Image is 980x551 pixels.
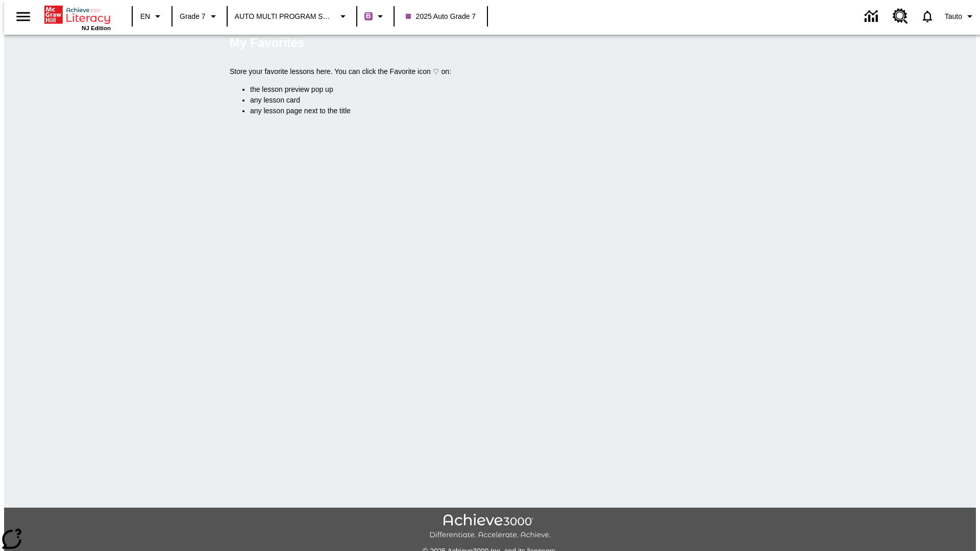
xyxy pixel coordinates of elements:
[429,514,551,540] img: Achieve3000 Differentiate Accelerate Achieve
[82,25,111,31] span: NJ Edition
[914,3,941,30] a: Notifications
[140,11,150,22] span: EN
[230,66,750,77] p: Store your favorite lessons here. You can click the Favorite icon ♡ on:
[8,2,38,32] button: Open side menu
[250,84,750,95] li: the lesson preview pop up
[250,95,750,106] li: any lesson card
[887,3,914,30] a: Resource Center, Will open in new tab
[136,7,168,26] button: Language: EN, Select a language
[250,106,750,116] li: any lesson page next to the title
[44,4,111,31] div: Home
[360,7,390,26] button: Boost Class color is purple. Change class color
[231,7,353,26] button: School: AUTO MULTI PROGRAM SCHOOL, Select your school
[235,11,335,22] span: AUTO MULTI PROGRAM SCHOOL
[859,3,887,31] a: Data Center
[406,11,476,22] span: 2025 Auto Grade 7
[44,5,111,25] a: Home
[945,11,962,22] span: Tauto
[176,7,224,26] button: Grade: Grade 7, Select a grade
[941,7,980,26] button: Profile/Settings
[180,11,206,22] span: Grade 7
[230,35,305,51] h5: My Favorites
[366,10,371,22] span: B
